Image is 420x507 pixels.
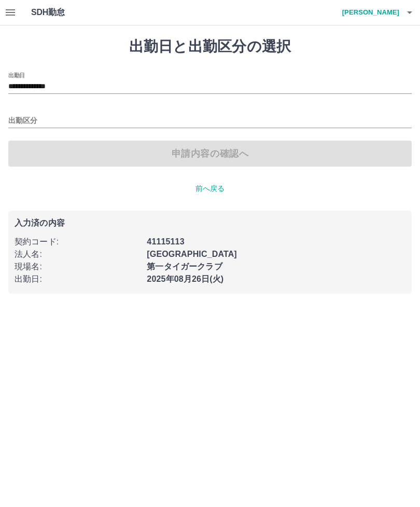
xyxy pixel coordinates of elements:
b: [GEOGRAPHIC_DATA] [147,250,237,258]
b: 41115113 [147,237,184,246]
p: 契約コード : [15,236,141,248]
b: 2025年08月26日(火) [147,275,223,283]
label: 出勤日 [8,71,25,79]
p: 現場名 : [15,261,141,273]
p: 入力済の内容 [15,219,405,227]
p: 法人名 : [15,248,141,261]
p: 出勤日 : [15,273,141,285]
h1: 出勤日と出勤区分の選択 [8,38,412,56]
p: 前へ戻る [8,183,412,194]
b: 第一タイガークラブ [147,262,222,271]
